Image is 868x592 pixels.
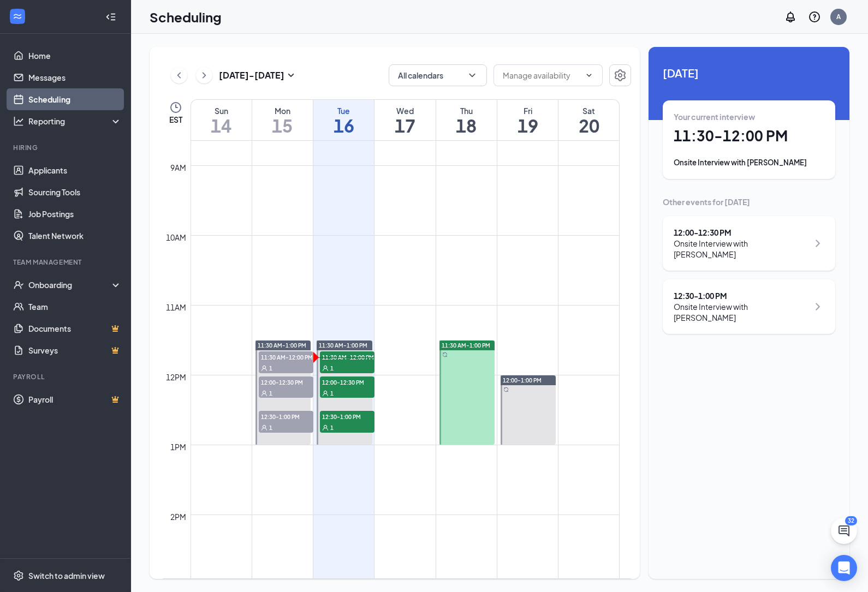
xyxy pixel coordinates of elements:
div: 12pm [164,371,188,383]
div: 12:30 - 1:00 PM [674,290,808,301]
div: 2pm [168,511,188,523]
svg: Settings [13,570,24,581]
svg: Notifications [784,10,797,23]
div: Sun [191,105,252,116]
a: September 14, 2025 [191,100,252,140]
a: Sourcing Tools [28,181,122,203]
svg: ChevronRight [199,69,210,82]
svg: ChevronLeft [174,69,185,82]
div: Onsite Interview with [PERSON_NAME] [674,301,808,323]
span: EST [169,114,182,125]
svg: SmallChevronDown [284,69,298,82]
span: 1 [269,424,272,432]
span: 1 [330,390,334,397]
svg: WorkstreamLogo [12,11,23,22]
a: Home [28,45,122,67]
span: 11:30 AM-1:00 PM [319,342,367,349]
svg: User [322,424,329,431]
div: Tue [313,105,374,116]
span: 12:00-12:30 PM [320,376,374,387]
button: Settings [609,64,631,86]
a: September 18, 2025 [436,100,497,140]
svg: ChevronRight [811,300,824,313]
h1: 15 [252,116,313,135]
svg: User [261,424,267,431]
h1: 18 [436,116,497,135]
svg: User [322,365,329,372]
a: September 15, 2025 [252,100,313,140]
a: Team [28,296,122,318]
svg: Analysis [13,116,24,127]
span: 11:30 AM-12:00 PM [320,351,374,362]
svg: ChevronRight [811,237,824,250]
a: September 20, 2025 [558,100,619,140]
span: 1 [330,364,334,372]
h3: [DATE] - [DATE] [219,69,284,81]
div: Other events for [DATE] [663,196,835,207]
div: Mon [252,105,313,116]
h1: 19 [497,116,558,135]
button: ChatActive [831,518,857,544]
a: DocumentsCrown [28,318,122,339]
div: A [836,12,841,21]
div: 12:00 - 12:30 PM [674,227,808,238]
div: Onsite Interview with [PERSON_NAME] [674,238,808,260]
a: Scheduling [28,88,122,110]
div: Switch to admin view [28,570,105,581]
div: Payroll [13,372,120,381]
span: 11:30 AM-12:00 PM [259,351,313,362]
div: Onboarding [28,279,112,290]
span: 1 [269,364,272,372]
svg: ChatActive [837,524,851,537]
h1: 20 [558,116,619,135]
a: Job Postings [28,203,122,225]
div: Thu [436,105,497,116]
svg: User [261,390,267,397]
h1: 14 [191,116,252,135]
h1: Scheduling [150,8,222,26]
svg: ChevronDown [467,70,478,81]
div: Reporting [28,116,122,127]
div: Hiring [13,143,120,152]
a: Messages [28,67,122,88]
h1: 16 [313,116,374,135]
button: All calendarsChevronDown [389,64,487,86]
div: 32 [845,516,857,525]
svg: Clock [169,101,182,114]
div: 11am [164,301,188,313]
div: 10am [164,231,188,243]
a: Applicants [28,159,122,181]
a: September 17, 2025 [374,100,435,140]
span: 11:30 AM-1:00 PM [442,342,490,349]
a: September 16, 2025 [313,100,374,140]
svg: ChevronDown [585,71,593,80]
div: Onsite Interview with [PERSON_NAME] [674,157,824,168]
span: [DATE] [663,64,835,81]
span: 11:30 AM-1:00 PM [258,342,306,349]
button: ChevronRight [196,67,212,83]
svg: Sync [442,352,448,357]
h1: 11:30 - 12:00 PM [674,127,824,145]
svg: QuestionInfo [808,10,821,23]
div: 1pm [168,441,188,453]
span: 1 [269,390,272,397]
a: September 19, 2025 [497,100,558,140]
h1: 17 [374,116,435,135]
span: 12:00-12:30 PM [259,376,313,387]
div: Team Management [13,258,120,267]
svg: User [261,365,267,372]
a: SurveysCrown [28,339,122,361]
span: 1 [330,424,334,432]
div: Wed [374,105,435,116]
span: 12:30-1:00 PM [320,411,374,422]
svg: Settings [614,69,627,82]
svg: UserCheck [13,279,24,290]
a: Talent Network [28,225,122,247]
svg: User [322,390,329,397]
svg: Sync [503,387,509,392]
div: Your current interview [674,111,824,122]
span: 12:30-1:00 PM [259,411,313,422]
div: 9am [168,162,188,174]
div: Fri [497,105,558,116]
